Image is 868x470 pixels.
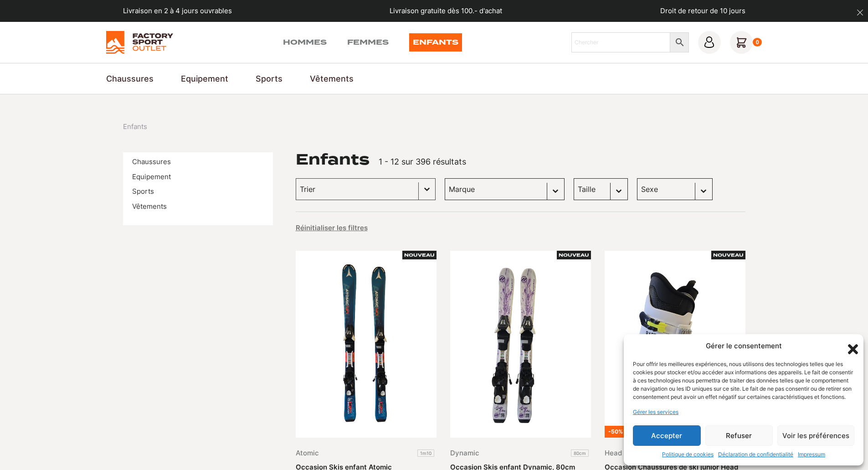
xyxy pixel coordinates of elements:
a: Politique de cookies [662,450,714,459]
button: dismiss [852,5,868,21]
button: Voir les préférences [777,425,854,446]
input: Trier [300,183,415,195]
p: Livraison gratuite dès 100.- d'achat [390,6,502,16]
a: Vêtements [310,72,354,85]
a: Equipement [132,172,171,181]
a: Impressum [798,450,825,459]
p: Droit de retour de 10 jours [660,6,745,16]
a: Déclaration de confidentialité [718,450,793,459]
button: Refuser [705,425,773,446]
div: Pour offrir les meilleures expériences, nous utilisons des technologies telles que les cookies po... [633,360,853,401]
div: Fermer la boîte de dialogue [845,341,854,351]
div: 0 [753,38,762,47]
a: Gérer les services [633,408,678,416]
div: Gérer le consentement [706,341,782,351]
a: Equipement [181,72,228,85]
img: Factory Sport Outlet [106,31,173,54]
a: Hommes [283,33,327,52]
input: Chercher [571,32,670,52]
a: Sports [256,72,282,85]
button: Basculer la liste [419,179,435,200]
button: Réinitialiser les filtres [296,223,368,232]
p: Livraison en 2 à 4 jours ouvrables [123,6,232,16]
span: Enfants [123,122,147,132]
span: 1 - 12 sur 396 résultats [379,157,466,166]
button: Accepter [633,425,701,446]
a: Vêtements [132,202,167,211]
h1: Enfants [296,152,370,167]
a: Chaussures [132,157,171,166]
nav: breadcrumbs [123,122,147,132]
a: Sports [132,187,154,196]
a: Chaussures [106,72,154,85]
a: Enfants [409,33,462,52]
a: Femmes [347,33,389,52]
